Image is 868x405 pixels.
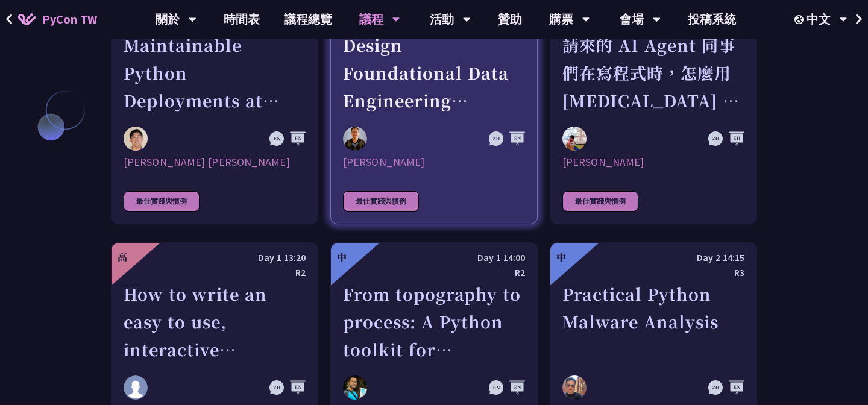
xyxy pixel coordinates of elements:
[42,10,97,28] span: PyCon TW
[562,191,638,212] div: 最佳實踐與慣例
[124,31,306,115] div: Maintainable Python Deployments at Scale: Decoupling Build from Runtime
[343,191,419,212] div: 最佳實踐與慣例
[562,265,744,280] div: R3
[343,375,367,400] img: Ricarido Saturay
[18,13,36,25] img: Home icon of PyCon TW 2025
[118,250,127,265] div: 高
[562,375,587,400] img: JunWei Song
[343,155,525,169] div: [PERSON_NAME]
[562,127,587,151] img: Keith Yang
[562,155,744,169] div: [PERSON_NAME]
[562,250,744,265] div: Day 2 14:15
[124,127,148,151] img: Justin Lee
[337,250,347,265] div: 中
[343,280,525,363] div: From topography to process: A Python toolkit for landscape evolution analysis
[124,265,306,280] div: R2
[124,155,306,169] div: [PERSON_NAME] [PERSON_NAME]
[794,15,807,24] img: Locale Icon
[556,250,566,265] div: 中
[343,127,367,151] img: Shuhsi Lin
[343,250,525,265] div: Day 1 14:00
[6,4,109,34] a: PyCon TW
[343,31,525,115] div: Design Foundational Data Engineering Observability
[124,280,306,363] div: How to write an easy to use, interactive physics/science/engineering simulator leveraging ctypes,...
[343,265,525,280] div: R2
[562,31,744,115] div: 請來的 AI Agent 同事們在寫程式時，怎麼用 [MEDICAL_DATA] 去除各種幻想與盲點
[124,191,200,212] div: 最佳實踐與慣例
[124,250,306,265] div: Day 1 13:20
[562,280,744,363] div: Practical Python Malware Analysis
[124,375,148,400] img: 黃亭皓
